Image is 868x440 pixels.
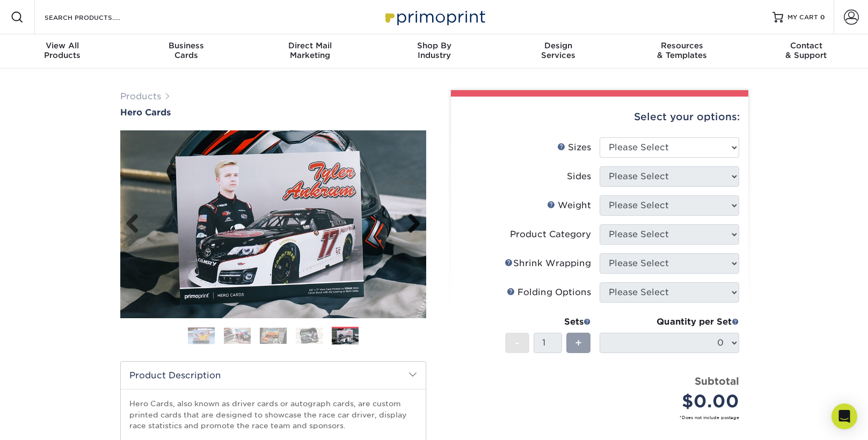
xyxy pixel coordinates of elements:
[124,34,248,69] a: BusinessCards
[787,13,818,22] span: MY CART
[496,34,620,69] a: DesignServices
[496,41,620,60] div: Services
[120,119,426,330] img: Hero Cards 05
[557,141,591,154] div: Sizes
[505,257,591,270] div: Shrink Wrapping
[459,97,740,137] div: Select your options:
[248,41,372,50] span: Direct Mail
[372,41,496,60] div: Industry
[120,91,161,101] a: Products
[547,199,591,212] div: Weight
[124,41,248,60] div: Cards
[831,404,857,429] div: Open Intercom Messenger
[468,414,739,421] small: *Does not include postage
[608,388,739,414] div: $0.00
[43,11,148,24] input: SEARCH PRODUCTS.....
[744,41,868,50] span: Contact
[372,41,496,50] span: Shop By
[744,34,868,69] a: Contact& Support
[515,335,520,351] span: -
[505,316,591,328] div: Sets
[620,34,744,69] a: Resources& Templates
[496,41,620,50] span: Design
[296,327,323,344] img: Hero Cards 04
[620,41,744,60] div: & Templates
[260,327,287,344] img: Hero Cards 03
[695,375,739,387] strong: Subtotal
[188,327,215,344] img: Hero Cards 01
[248,34,372,69] a: Direct MailMarketing
[820,13,825,21] span: 0
[120,107,426,118] a: Hero Cards
[224,327,251,344] img: Hero Cards 02
[372,34,496,69] a: Shop ByIndustry
[510,228,591,241] div: Product Category
[121,362,426,389] h2: Product Description
[507,286,591,299] div: Folding Options
[381,5,488,28] img: Primoprint
[620,41,744,50] span: Resources
[248,41,372,60] div: Marketing
[124,41,248,50] span: Business
[567,170,591,183] div: Sides
[600,316,739,328] div: Quantity per Set
[575,335,582,351] span: +
[744,41,868,60] div: & Support
[332,327,359,346] img: Hero Cards 05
